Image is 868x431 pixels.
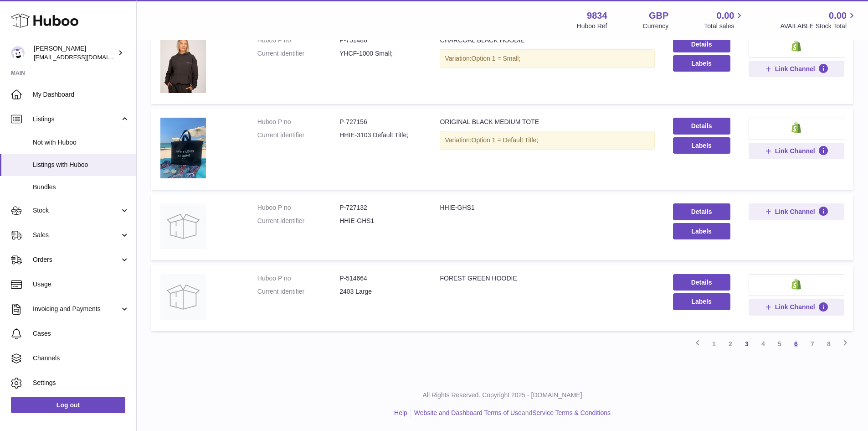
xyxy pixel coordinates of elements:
[440,203,654,212] div: HHIE-GHS1
[791,279,801,290] img: shopify-small.png
[788,336,804,352] a: 6
[643,22,669,31] div: Currency
[339,287,421,296] dd: 2403 Large
[257,287,339,296] dt: Current identifier
[144,391,861,400] p: All Rights Reserved. Copyright 2025 - [DOMAIN_NAME]
[739,336,755,352] a: 3
[804,336,821,352] a: 7
[771,336,788,352] a: 5
[339,274,421,283] dd: P-514664
[587,10,607,22] strong: 9834
[829,10,847,22] span: 0.00
[440,131,654,150] div: Variation:
[257,118,339,126] dt: Huboo P no
[673,36,730,52] a: Details
[339,36,421,45] dd: P-751486
[257,36,339,45] dt: Huboo P no
[775,208,815,216] span: Link Channel
[160,274,206,320] img: FOREST GREEN HOODIE
[791,41,801,52] img: shopify-small.png
[472,55,521,62] span: Option 1 = Small;
[34,44,116,62] div: [PERSON_NAME]
[577,22,607,31] div: Huboo Ref
[749,299,844,315] button: Link Channel
[33,183,129,192] span: Bundles
[339,131,421,140] dd: HHIE-3103 Default Title;
[706,336,722,352] a: 1
[532,409,611,416] a: Service Terms & Conditions
[11,397,125,413] a: Log out
[673,137,730,154] button: Labels
[673,274,730,291] a: Details
[673,293,730,310] button: Labels
[339,49,421,58] dd: YHCF-1000 Small;
[160,203,206,249] img: HHIE-GHS1
[821,336,837,352] a: 8
[704,22,745,31] span: Total sales
[11,46,25,60] img: internalAdmin-9834@internal.huboo.com
[33,161,129,169] span: Listings with Huboo
[33,354,129,363] span: Channels
[749,61,844,77] button: Link Channel
[257,217,339,225] dt: Current identifier
[33,280,129,289] span: Usage
[673,223,730,239] button: Labels
[440,49,654,68] div: Variation:
[780,22,857,31] span: AVAILABLE Stock Total
[717,10,734,22] span: 0.00
[257,203,339,212] dt: Huboo P no
[414,409,522,416] a: Website and Dashboard Terms of Use
[257,49,339,58] dt: Current identifier
[339,217,421,225] dd: HHIE-GHS1
[440,118,654,126] div: ORIGINAL BLACK MEDIUM TOTE
[257,274,339,283] dt: Huboo P no
[722,336,739,352] a: 2
[775,303,815,311] span: Link Channel
[673,55,730,72] button: Labels
[33,90,129,99] span: My Dashboard
[33,255,120,264] span: Orders
[440,274,654,283] div: FOREST GREEN HOODIE
[33,305,120,313] span: Invoicing and Payments
[649,10,668,22] strong: GBP
[791,122,801,133] img: shopify-small.png
[749,203,844,220] button: Link Channel
[33,379,129,387] span: Settings
[780,10,857,31] a: 0.00 AVAILABLE Stock Total
[755,336,771,352] a: 4
[33,206,120,215] span: Stock
[33,138,129,147] span: Not with Huboo
[257,131,339,140] dt: Current identifier
[749,143,844,159] button: Link Channel
[673,203,730,220] a: Details
[673,118,730,134] a: Details
[704,10,745,31] a: 0.00 Total sales
[33,329,129,338] span: Cases
[775,147,815,155] span: Link Channel
[775,65,815,73] span: Link Channel
[411,409,611,417] li: and
[33,231,120,239] span: Sales
[160,118,206,178] img: ORIGINAL BLACK MEDIUM TOTE
[394,409,407,416] a: Help
[339,203,421,212] dd: P-727132
[472,136,539,144] span: Option 1 = Default Title;
[339,118,421,126] dd: P-727156
[33,115,120,124] span: Listings
[440,36,654,45] div: CHARCOAL BLACK HOODIE
[160,36,206,93] img: CHARCOAL BLACK HOODIE
[34,53,134,61] span: [EMAIL_ADDRESS][DOMAIN_NAME]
